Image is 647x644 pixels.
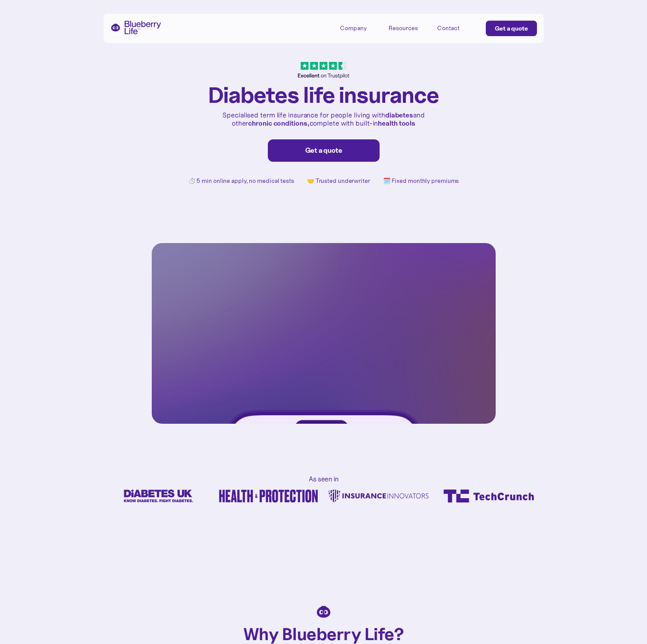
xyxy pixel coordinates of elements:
h2: As seen in [309,475,339,483]
div: Resources [389,21,427,35]
div: Contact [437,25,460,32]
a: Get a quote [268,139,380,162]
div: 1 of 8 [104,490,214,502]
strong: diabetes [385,111,413,119]
a: home [110,21,161,34]
div: Company [340,21,379,35]
h1: Diabetes life insurance [208,83,439,107]
a: Get a quote [486,21,537,36]
a: Contact [437,21,476,35]
div: carousel [104,490,544,502]
div: 4 of 8 [434,490,544,502]
p: 🤝 Trusted underwriter [307,177,370,185]
div: 3 of 8 [324,490,434,502]
h2: Why Blueberry Life ? [243,625,404,643]
strong: health tools [378,119,415,127]
div: Get a quote [277,146,371,155]
div: Get a quote [495,24,528,33]
p: 🗓️ Fixed monthly premiums [383,177,459,185]
div: Company [340,25,367,32]
div: 2 of 8 [214,490,324,502]
p: Specialised term life insurance for people living with and other complete with built-in [221,111,427,127]
div: Resources [389,25,418,32]
p: ⏱️ 5 min online apply, no medical tests [188,177,294,185]
strong: chronic conditions, [248,119,309,127]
